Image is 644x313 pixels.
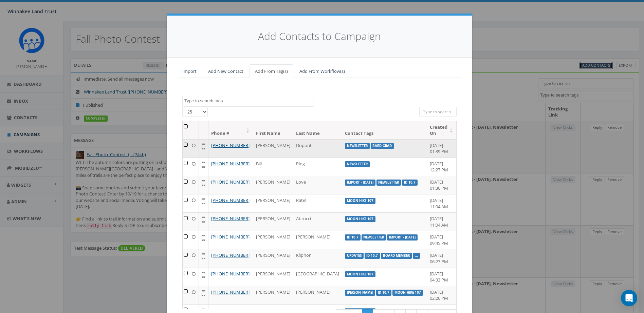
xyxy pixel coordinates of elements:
[253,121,293,139] th: First Name
[253,249,293,267] td: [PERSON_NAME]
[402,180,418,186] label: ID 10.7
[345,253,364,259] label: Updates
[345,234,361,241] label: ID 10.7
[293,286,342,304] td: [PERSON_NAME]
[345,271,375,277] label: Moon Hike 107
[365,253,380,259] label: ID 10.7
[381,253,412,259] label: Board Member
[362,234,386,241] label: Newsletter
[253,194,293,212] td: [PERSON_NAME]
[345,180,375,186] label: Import - [DATE]
[427,212,457,231] td: [DATE] 11:04 AM
[427,268,457,286] td: [DATE] 04:33 PM
[293,194,342,212] td: Ratel
[211,289,250,295] a: [PHONE_NUMBER]
[211,197,250,203] a: [PHONE_NUMBER]
[376,290,392,296] label: ID 10.7
[253,268,293,286] td: [PERSON_NAME]
[419,107,457,117] input: Type to search
[345,290,375,296] label: [PERSON_NAME]
[253,231,293,249] td: [PERSON_NAME]
[293,121,342,139] th: Last Name
[211,215,250,222] a: [PHONE_NUMBER]
[427,158,457,176] td: [DATE] 12:27 PM
[177,64,202,78] a: Import
[208,121,253,139] th: Phone #: activate to sort column ascending
[427,249,457,267] td: [DATE] 06:27 PM
[427,176,457,194] td: [DATE] 01:36 PM
[211,234,250,240] a: [PHONE_NUMBER]
[427,139,457,158] td: [DATE] 01:39 PM
[293,158,342,176] td: Ring
[387,234,418,241] label: Import - [DATE]
[293,139,342,158] td: Dupont
[293,268,342,286] td: [GEOGRAPHIC_DATA]
[253,212,293,231] td: [PERSON_NAME]
[253,158,293,176] td: Bill
[177,29,462,44] h4: Add Contacts to Campaign
[211,161,250,167] a: [PHONE_NUMBER]
[376,180,401,186] label: Newsletter
[184,98,314,104] textarea: Search
[253,176,293,194] td: [PERSON_NAME]
[211,179,250,185] a: [PHONE_NUMBER]
[427,194,457,212] td: [DATE] 11:04 AM
[345,216,375,222] label: Moon Hike 107
[392,290,423,296] label: Moon Hike 107
[293,249,342,267] td: Kliphon
[345,143,370,149] label: Newsletter
[427,286,457,304] td: [DATE] 02:26 PM
[427,121,457,139] th: Created On: activate to sort column ascending
[211,271,250,277] a: [PHONE_NUMBER]
[371,143,394,149] label: Bard Grad
[211,142,250,148] a: [PHONE_NUMBER]
[294,64,350,78] a: Add From Workflow(s)
[293,176,342,194] td: Love
[345,161,370,167] label: Newsletter
[203,64,249,78] a: Add New Contact
[621,290,637,306] div: Open Intercom Messenger
[253,286,293,304] td: [PERSON_NAME]
[415,253,418,258] a: ...
[293,231,342,249] td: [PERSON_NAME]
[427,231,457,249] td: [DATE] 09:45 PM
[250,64,293,78] a: Add From Tag(s)
[211,252,250,258] a: [PHONE_NUMBER]
[345,198,375,204] label: Moon Hike 107
[293,212,342,231] td: Abrucci
[342,121,427,139] th: Contact Tags
[253,139,293,158] td: [PERSON_NAME]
